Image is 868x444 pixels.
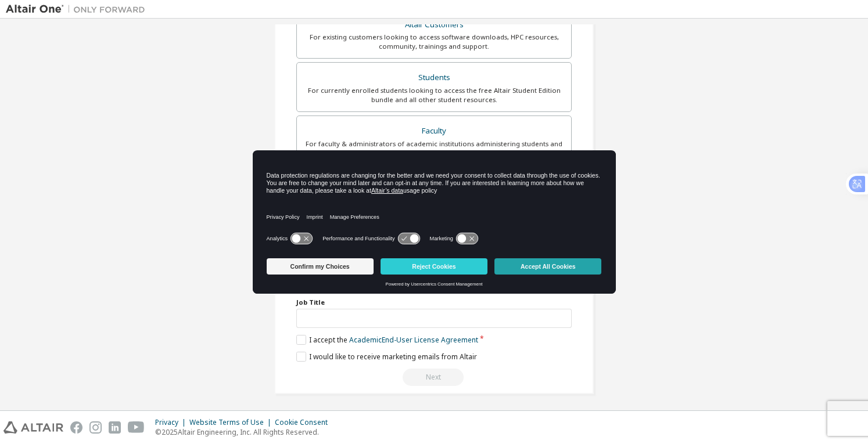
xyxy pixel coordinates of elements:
p: © 2025 Altair Engineering, Inc. All Rights Reserved. [155,427,335,437]
label: I accept the [296,335,478,345]
img: linkedin.svg [109,421,121,434]
label: Job Title [296,298,572,307]
label: I would like to receive marketing emails from Altair [296,352,477,362]
img: facebook.svg [70,421,83,434]
div: Altair Customers [304,17,564,33]
div: Read and acccept EULA to continue [296,369,572,386]
div: Privacy [155,418,189,427]
div: Website Terms of Use [189,418,275,427]
div: For currently enrolled students looking to access the free Altair Student Edition bundle and all ... [304,86,564,104]
div: Cookie Consent [275,418,335,427]
div: Faculty [304,123,564,139]
a: Academic End-User License Agreement [349,335,478,345]
img: altair_logo.svg [3,421,63,434]
div: Students [304,70,564,86]
img: Altair One [6,3,151,15]
img: instagram.svg [89,421,102,434]
img: youtube.svg [128,421,145,434]
div: For existing customers looking to access software downloads, HPC resources, community, trainings ... [304,33,564,51]
div: For faculty & administrators of academic institutions administering students and accessing softwa... [304,139,564,158]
